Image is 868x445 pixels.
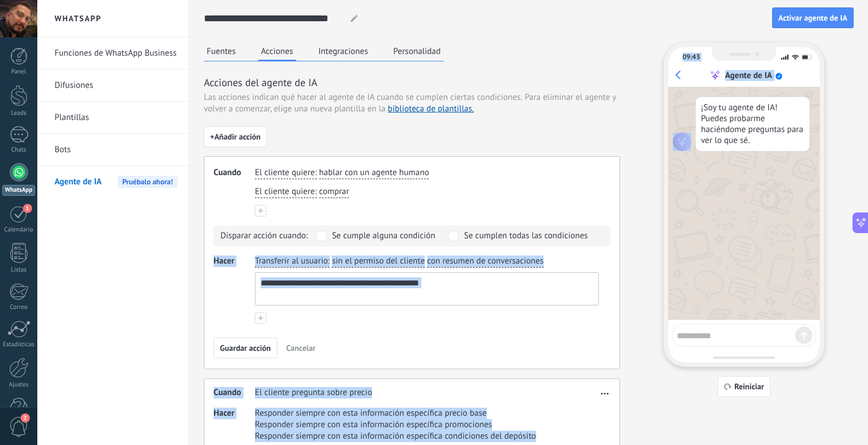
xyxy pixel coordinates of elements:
[37,134,189,166] li: Bots
[255,167,317,179] button: El cliente quiere:
[37,166,189,198] li: Agente de IA
[204,75,620,90] h3: Acciones del agente de IA
[214,256,255,324] span: Hacer
[204,92,616,114] span: Para eliminar el agente y volver a comenzar, elige una nueva plantilla en la
[214,167,255,216] span: Cuando
[319,167,429,179] span: hablar con un agente humano
[2,185,35,196] div: WhatsApp
[316,42,371,60] button: Integraciones
[319,186,349,198] button: comprar
[464,230,588,242] span: Se cumplen todas las condiciones
[2,146,36,154] div: Chats
[772,7,854,28] button: Activar agente de IA
[683,53,700,61] div: 09:43
[255,256,330,268] button: Transferir al usuario:
[2,304,36,311] div: Correo
[37,69,189,102] li: Difusiones
[696,97,809,151] div: ¡Soy tu agente de IA! Puedes probarme haciéndome preguntas para ver lo que sé.
[258,42,296,61] button: Acciones
[55,166,102,198] span: Agente de IA
[21,413,30,423] span: 2
[332,256,425,267] span: sin el permiso del cliente
[725,70,772,81] div: Agente de IA
[388,103,474,114] a: biblioteca de plantillas.
[255,186,315,198] span: El cliente quiere
[315,186,316,198] span: :
[55,166,177,198] a: Agente de IA Pruébalo ahora!
[55,134,177,166] a: Bots
[204,92,522,103] span: Las acciones indican qué hacer al agente de IA cuando se cumplen ciertas condiciones.
[319,167,429,179] button: hablar con un agente humano
[332,230,435,242] span: Se cumple alguna condición
[281,339,321,357] button: Cancelar
[734,382,764,390] span: Reiniciar
[37,102,189,134] li: Plantillas
[718,376,770,397] button: Reiniciar
[2,381,36,389] div: Ajustes
[332,256,425,268] button: sin el permiso del cliente
[210,133,261,141] span: + Añadir acción
[315,167,316,179] span: :
[37,37,189,69] li: Funciones de WhatsApp Business
[220,344,271,352] span: Guardar acción
[390,42,444,60] button: Personalidad
[55,102,177,134] a: Plantillas
[2,110,36,117] div: Leads
[214,387,255,398] span: Cuando
[255,419,536,431] span: Responder siempre con esta información específica promociones
[2,68,36,76] div: Panel
[255,408,536,419] span: Responder siempre con esta información específica precio base
[55,69,177,102] a: Difusiones
[427,256,544,267] span: con resumen de conversaciones
[204,42,239,60] button: Fuentes
[328,256,330,267] span: :
[778,14,847,22] span: Activar agente de IA
[2,266,36,274] div: Listas
[255,256,328,267] span: Transferir al usuario
[286,344,316,352] span: Cancelar
[427,256,544,268] button: con resumen de conversaciones
[673,133,691,151] img: agent icon
[2,341,36,349] div: Estadísticas
[214,408,255,442] span: Hacer
[118,176,177,188] span: Pruébalo ahora!
[255,186,317,198] button: El cliente quiere:
[255,167,315,179] span: El cliente quiere
[255,431,536,442] span: Responder siempre con esta información específica condiciones del depósito
[319,186,349,198] span: comprar
[214,338,277,358] button: Guardar acción
[55,37,177,69] a: Funciones de WhatsApp Business
[204,126,267,147] button: +Añadir acción
[2,226,36,234] div: Calendario
[23,204,32,213] span: 1
[220,230,308,242] span: Disparar acción cuando:
[255,387,372,398] span: El cliente pregunta sobre precio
